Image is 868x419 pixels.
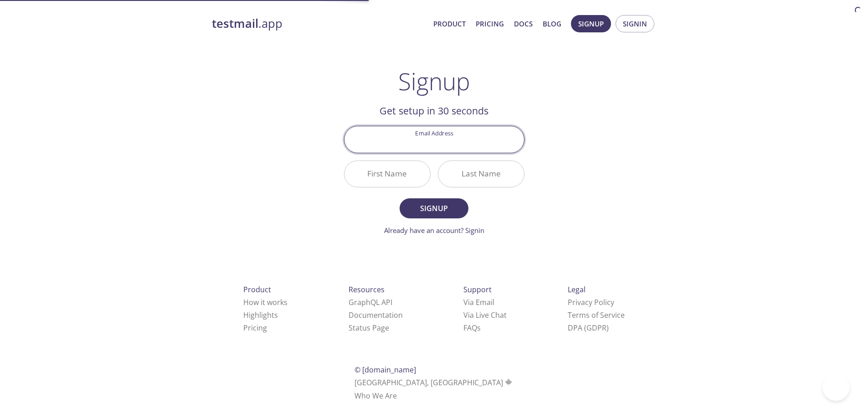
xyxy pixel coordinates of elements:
span: [GEOGRAPHIC_DATA], [GEOGRAPHIC_DATA] [354,378,514,388]
a: Blog [543,18,561,30]
h2: Get setup in 30 seconds [344,103,524,119]
span: Product [243,285,271,295]
a: Via Live Chat [463,310,507,320]
a: Terms of Service [568,310,625,320]
h1: Signup [398,67,470,95]
a: Docs [514,18,533,30]
a: Product [433,18,466,30]
a: Privacy Policy [568,297,614,307]
span: Signup [578,18,604,30]
a: Documentation [349,310,403,320]
span: Resources [349,285,385,295]
span: Legal [568,285,586,295]
a: Pricing [243,323,267,333]
button: Signin [616,15,654,32]
a: Highlights [243,310,278,320]
a: FAQ [463,323,481,333]
span: Signup [410,202,458,215]
a: GraphQL API [349,297,392,307]
span: Signin [623,18,647,30]
a: How it works [243,297,288,307]
span: © [DOMAIN_NAME] [354,365,416,375]
a: testmail.app [212,16,426,31]
button: Signup [400,198,468,218]
strong: testmail [212,16,258,31]
a: Status Page [349,323,389,333]
a: Already have an account? Signin [384,226,484,235]
iframe: Help Scout Beacon - Open [822,373,850,401]
span: s [477,323,481,333]
span: Support [463,285,492,295]
a: Pricing [476,18,504,30]
a: Who We Are [354,391,397,401]
a: DPA (GDPR) [568,323,609,333]
a: Via Email [463,297,494,307]
button: Signup [571,15,611,32]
